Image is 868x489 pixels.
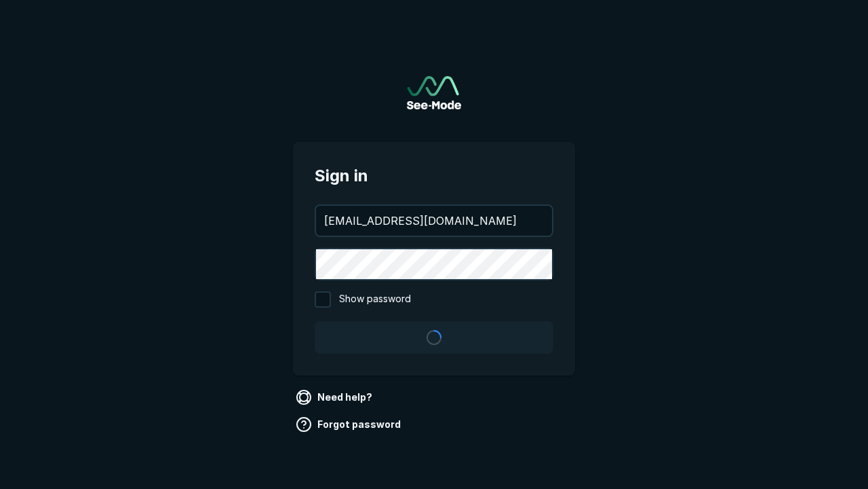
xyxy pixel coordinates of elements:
input: your@email.com [316,206,552,236]
a: Go to sign in [407,76,461,109]
span: Sign in [315,164,553,188]
img: See-Mode Logo [407,76,461,109]
span: Show password [339,291,411,308]
a: Forgot password [293,414,406,435]
a: Need help? [293,386,378,408]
